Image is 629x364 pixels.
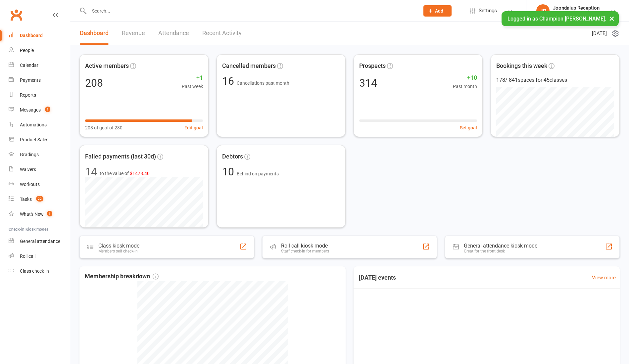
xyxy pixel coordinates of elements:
div: Great for the front desk [464,249,537,253]
div: Tasks [20,197,32,202]
div: 14 [85,166,97,177]
span: Logged in as Champion [PERSON_NAME]. [508,16,606,22]
span: to the value of [100,170,150,177]
a: Revenue [122,22,145,45]
div: General attendance [20,239,60,244]
span: Cancellations past month [237,80,289,86]
button: Edit goal [184,124,203,131]
div: Gradings [20,152,39,157]
div: Staff check-in for members [281,249,329,253]
div: People [20,48,34,53]
span: Active members [85,61,129,71]
a: Calendar [9,58,70,73]
a: Clubworx [8,7,24,23]
a: Messages 1 [9,103,70,117]
span: [DATE] [592,29,607,37]
a: Workouts [9,177,70,192]
span: Debtors [222,152,243,161]
span: 1 [47,211,52,216]
span: Failed payments (last 30d) [85,152,156,161]
div: Members self check-in [98,249,139,253]
h3: [DATE] events [354,272,401,284]
div: 208 [85,78,103,88]
span: Past month [453,83,477,90]
a: Payments [9,73,70,88]
input: Search... [87,6,415,16]
button: Set goal [460,124,477,131]
span: Bookings this week [496,61,547,71]
div: Product Sales [20,137,48,142]
span: Add [435,8,443,14]
span: Settings [479,3,497,18]
div: Champion [PERSON_NAME] [553,11,610,17]
div: Reports [20,92,36,98]
a: Recent Activity [202,22,242,45]
div: Automations [20,122,47,127]
div: General attendance kiosk mode [464,243,537,249]
div: Payments [20,77,41,83]
div: Roll call kiosk mode [281,243,329,249]
a: Reports [9,88,70,103]
div: Roll call [20,253,35,259]
span: Behind on payments [237,171,279,176]
span: 22 [36,196,43,202]
a: Tasks 22 [9,192,70,207]
button: × [606,11,618,25]
span: Past week [182,83,203,90]
div: Joondalup Reception [553,5,610,11]
span: Prospects [359,61,386,71]
a: People [9,43,70,58]
a: What's New1 [9,207,70,222]
div: Calendar [20,63,38,68]
span: 1 [45,107,50,112]
div: Class kiosk mode [98,243,139,249]
div: 178 / 841 spaces for 45 classes [496,76,614,84]
a: Waivers [9,162,70,177]
a: Automations [9,117,70,132]
div: Waivers [20,167,36,172]
span: 16 [222,75,237,87]
span: 208 of goal of 230 [85,124,122,131]
a: Dashboard [80,22,109,45]
a: Attendance [158,22,189,45]
a: Dashboard [9,28,70,43]
span: Cancelled members [222,61,276,71]
span: +10 [453,73,477,83]
span: $1478.40 [130,171,150,176]
div: Dashboard [20,33,43,38]
div: What's New [20,211,44,217]
div: Class check-in [20,268,49,274]
a: General attendance kiosk mode [9,234,70,249]
div: Messages [20,107,41,113]
a: Gradings [9,147,70,162]
button: Add [423,5,452,17]
a: Class kiosk mode [9,264,70,279]
div: JR [536,4,550,18]
span: 10 [222,165,237,178]
a: Product Sales [9,132,70,147]
div: Workouts [20,182,40,187]
span: Membership breakdown [85,272,159,281]
a: View more [592,274,616,282]
div: 314 [359,78,377,88]
a: Roll call [9,249,70,264]
span: +1 [182,73,203,83]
